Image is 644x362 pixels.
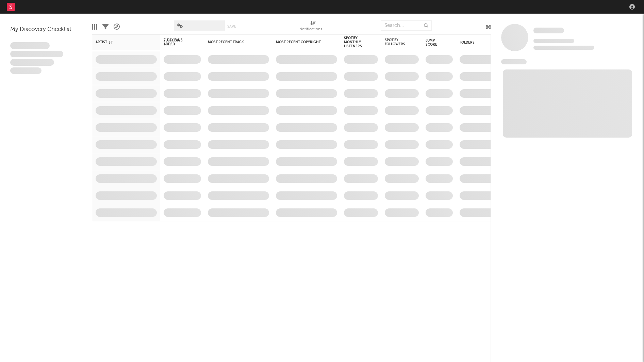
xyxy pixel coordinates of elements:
[533,39,574,43] span: Tracking Since: [DATE]
[96,40,147,44] div: Artist
[92,17,97,37] div: Edit Columns
[501,59,527,64] span: News Feed
[385,38,409,46] div: Spotify Followers
[10,59,54,66] span: Praesent ac interdum
[460,41,511,45] div: Folders
[164,38,191,46] span: 7-Day Fans Added
[426,38,443,47] div: Jump Score
[299,26,327,34] div: Notifications (Artist)
[10,51,63,58] span: Integer aliquet in purus et
[533,28,564,33] span: Some Artist
[299,17,327,37] div: Notifications (Artist)
[381,20,432,31] input: Search...
[227,25,236,28] button: Save
[533,27,564,34] a: Some Artist
[344,36,368,48] div: Spotify Monthly Listeners
[276,40,327,44] div: Most Recent Copyright
[533,46,594,50] span: 0 fans last week
[102,17,109,37] div: Filters
[114,17,120,37] div: A&R Pipeline
[10,42,50,49] span: Lorem ipsum dolor
[10,26,82,34] div: My Discovery Checklist
[10,67,42,74] span: Aliquam viverra
[208,40,259,44] div: Most Recent Track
